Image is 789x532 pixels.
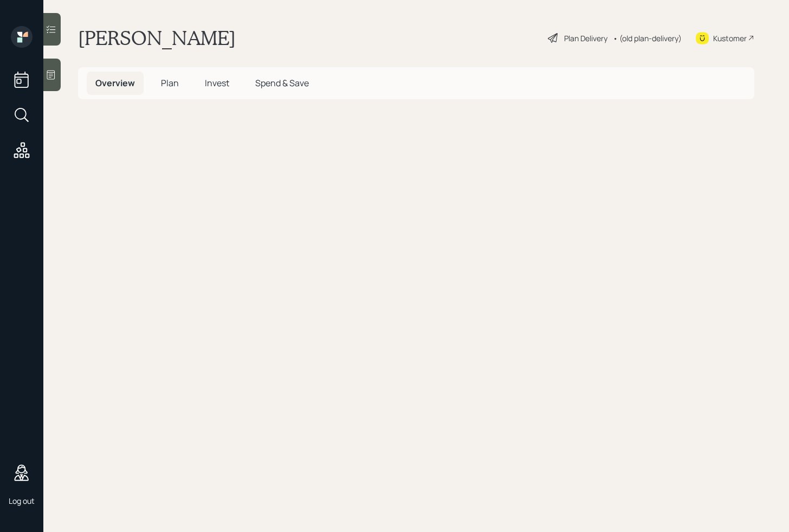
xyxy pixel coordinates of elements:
span: Overview [95,77,135,89]
div: Kustomer [713,33,747,44]
span: Invest [205,77,229,89]
div: Log out [9,496,35,506]
span: Spend & Save [255,77,309,89]
div: • (old plan-delivery) [613,33,682,44]
span: Plan [161,77,179,89]
h1: [PERSON_NAME] [78,26,236,50]
div: Plan Delivery [564,33,607,44]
